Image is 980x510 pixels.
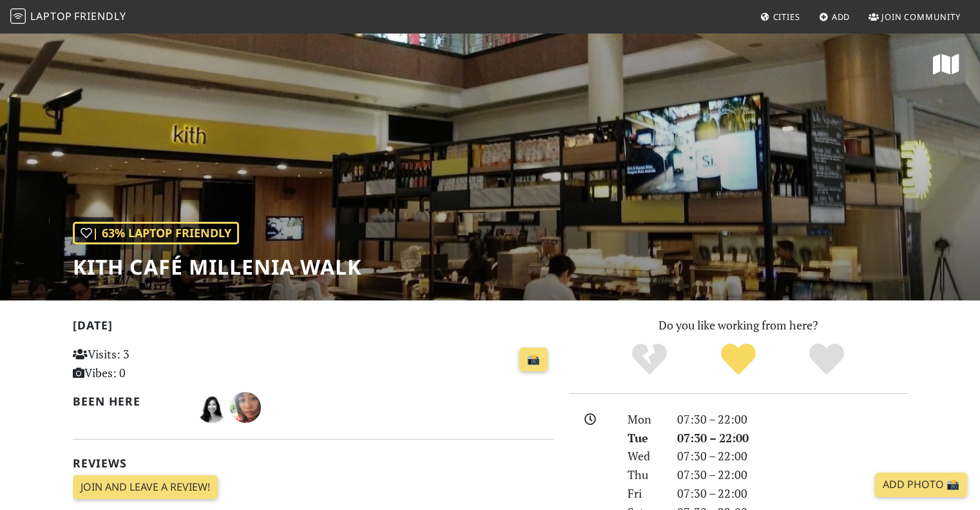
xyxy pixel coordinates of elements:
[863,5,966,28] a: Join Community
[197,392,227,423] img: 1918-eunice.jpg
[814,5,856,28] a: Add
[669,484,916,503] div: 07:30 – 22:00
[669,410,916,429] div: 07:30 – 22:00
[10,8,26,24] img: LaptopFriendly
[669,429,916,447] div: 07:30 – 22:00
[620,484,669,503] div: Fri
[519,348,548,372] a: 📸
[620,466,669,484] div: Thu
[230,392,261,423] img: 1782-mayuyi.jpg
[620,447,669,466] div: Wed
[832,11,850,23] span: Add
[773,11,800,23] span: Cities
[875,473,967,497] a: Add Photo 📸
[73,475,218,500] a: Join and leave a review!
[74,9,126,23] span: Friendly
[197,398,230,414] span: Eunice Loh
[73,222,239,244] div: | 63% Laptop Friendly
[620,410,669,429] div: Mon
[73,345,223,382] p: Visits: 3 Vibes: 0
[73,395,182,408] h2: Been here
[73,255,361,279] h1: Kith Café Millenia Walk
[782,342,871,377] div: Definitely!
[881,11,961,23] span: Join Community
[755,5,805,28] a: Cities
[694,342,783,377] div: Yes
[669,466,916,484] div: 07:30 – 22:00
[73,456,553,470] h2: Reviews
[30,9,72,23] span: Laptop
[73,319,553,337] h2: [DATE]
[569,316,908,335] p: Do you like working from here?
[605,342,694,377] div: No
[10,6,126,28] a: LaptopFriendly LaptopFriendly
[669,447,916,466] div: 07:30 – 22:00
[230,398,261,414] span: Mayuyi Chua
[620,429,669,447] div: Tue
